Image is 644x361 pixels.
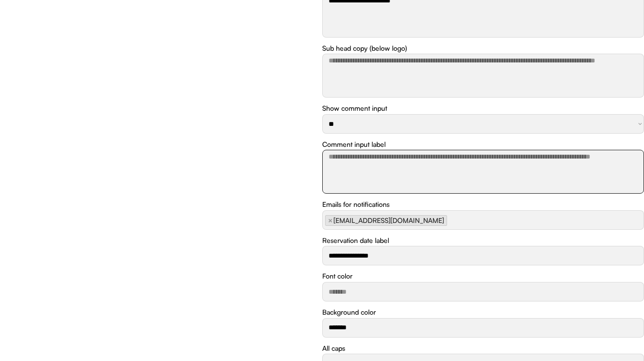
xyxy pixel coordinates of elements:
[322,307,376,317] div: Background color
[322,271,352,281] div: Font color
[322,200,390,209] div: Emails for notifications
[328,217,332,224] span: ×
[322,343,345,353] div: All caps
[322,140,386,149] div: Comment input label
[325,215,447,226] li: colum@loyalist.com
[322,236,389,245] div: Reservation date label
[322,43,407,53] div: Sub head copy (below logo)
[322,103,387,113] div: Show comment input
